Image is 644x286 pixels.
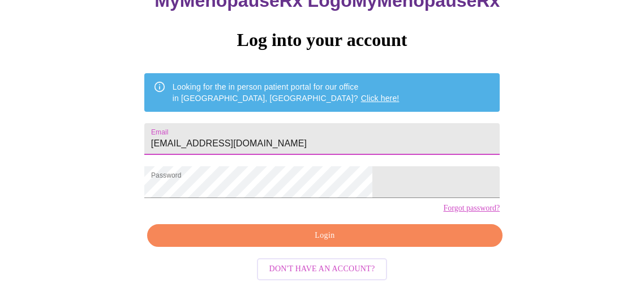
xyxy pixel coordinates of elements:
[147,224,503,247] button: Login
[361,94,400,103] a: Click here!
[443,204,500,213] a: Forgot password?
[160,229,490,243] span: Login
[254,263,390,273] a: Don't have an account?
[144,30,500,51] h3: Log into your account
[173,77,400,108] div: Looking for the in person patient portal for our office in [GEOGRAPHIC_DATA], [GEOGRAPHIC_DATA]?
[257,258,388,280] button: Don't have an account?
[269,262,375,276] span: Don't have an account?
